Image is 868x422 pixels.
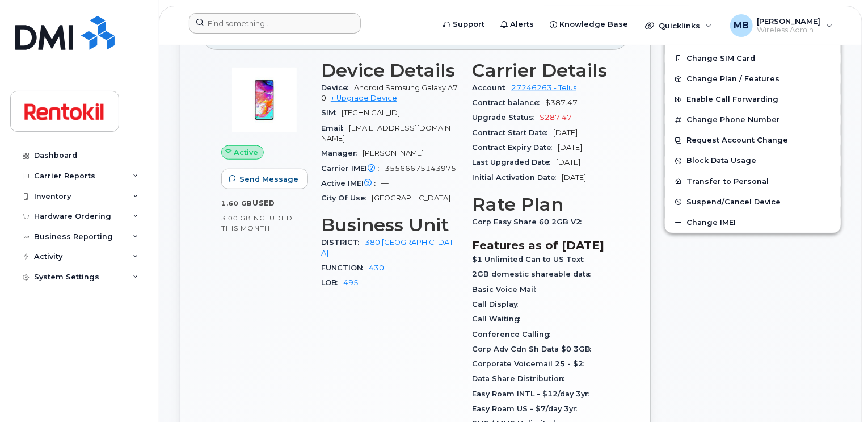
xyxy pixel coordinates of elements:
span: Account [472,83,511,92]
span: DISTRICT [321,238,365,246]
a: 495 [343,278,359,287]
span: [PERSON_NAME] [363,149,424,157]
button: Request Account Change [665,130,841,151]
span: [PERSON_NAME] [757,16,821,26]
a: 430 [369,264,384,272]
span: 1.60 GB [221,199,252,207]
span: Wireless Admin [757,26,821,35]
img: image20231002-4137094-kfxgu9.jpeg [230,66,298,134]
div: Quicklinks [637,14,720,37]
button: Send Message [221,169,308,189]
span: Corp Adv Cdn Sh Data $0 3GB [472,345,597,353]
button: Suspend/Cancel Device [665,192,841,212]
span: LOB [321,278,343,287]
button: Change IMEI [665,212,841,233]
a: Knowledge Base [542,13,636,36]
span: FUNCTION [321,264,369,272]
span: $387.47 [545,98,578,107]
span: [DATE] [556,158,580,166]
span: [DATE] [558,143,582,152]
span: included this month [221,214,293,232]
button: Transfer to Personal [665,172,841,192]
span: Change Plan / Features [686,75,779,83]
h3: Business Unit [321,215,458,235]
span: [GEOGRAPHIC_DATA] [372,194,450,202]
span: Device [321,83,354,92]
span: [TECHNICAL_ID] [342,108,400,117]
span: $287.47 [540,113,572,122]
span: Call Display [472,300,524,308]
span: Carrier IMEI [321,164,385,173]
span: Quicklinks [659,21,700,30]
span: [DATE] [562,173,586,182]
span: Data Share Distribution [472,374,570,383]
span: $1 Unlimited Can to US Text [472,255,589,264]
span: Contract balance [472,98,545,107]
span: Corp Easy Share 60 2GB V2 [472,218,587,226]
a: + Upgrade Device [331,94,397,102]
span: Easy Roam INTL - $12/day 3yr [472,390,595,398]
h3: Device Details [321,60,458,81]
span: Upgrade Status [472,113,540,122]
h3: Rate Plan [472,194,609,215]
button: Change SIM Card [665,48,841,69]
span: Active IMEI [321,179,381,187]
span: Initial Activation Date [472,173,562,182]
span: Contract Expiry Date [472,143,558,152]
span: City Of Use [321,194,372,202]
span: Alerts [510,19,534,30]
button: Change Phone Number [665,110,841,130]
span: Knowledge Base [559,19,628,30]
span: [DATE] [553,128,578,137]
span: 2GB domestic shareable data [472,270,596,278]
span: Manager [321,149,363,157]
span: Android Samsung Galaxy A70 [321,83,458,102]
a: 380 [GEOGRAPHIC_DATA] [321,238,453,257]
button: Change Plan / Features [665,69,841,89]
span: MB [734,19,749,32]
span: Suspend/Cancel Device [686,198,781,206]
span: Send Message [239,174,298,185]
button: Enable Call Forwarding [665,89,841,110]
span: Last Upgraded Date [472,158,556,166]
a: Support [435,13,492,36]
span: [EMAIL_ADDRESS][DOMAIN_NAME] [321,124,454,143]
div: Malorie Bell [722,14,841,37]
span: Support [453,19,484,30]
span: Enable Call Forwarding [686,95,778,104]
a: Alerts [492,13,542,36]
input: Find something... [189,13,361,34]
span: used [252,199,275,207]
span: Email [321,124,349,132]
a: 27246263 - Telus [511,83,576,92]
span: Conference Calling [472,330,556,339]
h3: Features as of [DATE] [472,239,609,252]
span: Contract Start Date [472,128,553,137]
span: Easy Roam US - $7/day 3yr [472,404,583,413]
span: 3.00 GB [221,214,251,222]
span: 35566675143975 [385,164,456,173]
span: Basic Voice Mail [472,285,542,294]
button: Block Data Usage [665,151,841,171]
span: SIM [321,108,342,117]
span: Corporate Voicemail 25 - $2 [472,360,589,368]
span: Active [234,147,259,158]
h3: Carrier Details [472,60,609,81]
span: — [381,179,389,187]
span: Call Waiting [472,315,526,323]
